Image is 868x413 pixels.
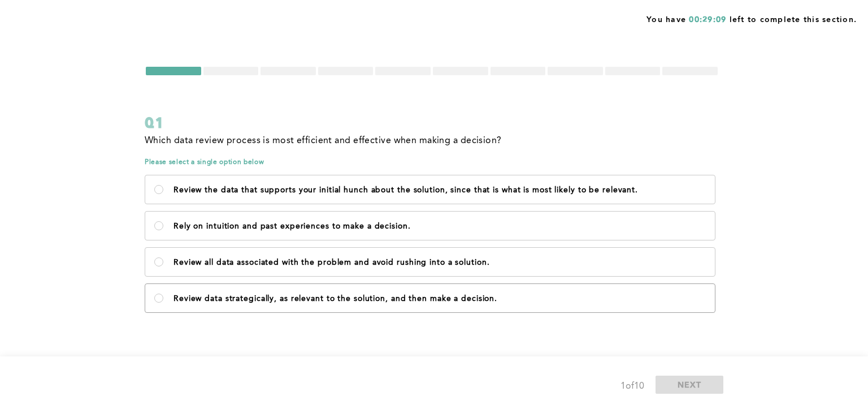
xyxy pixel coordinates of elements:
[145,136,502,145] span: Which data review process is most efficient and effective when making a decision?
[689,16,726,24] span: 00:29:09
[145,113,719,133] div: Q1
[646,11,857,25] span: You have left to complete this section.
[678,379,702,390] span: NEXT
[173,222,706,231] p: Rely on intuition and past experiences to make a decision.
[620,378,644,394] div: 1 of 10
[145,158,719,167] span: Please select a single option below
[173,294,706,303] p: Review data strategically, as relevant to the solution, and then make a decision.
[173,258,706,267] p: Review all data associated with the problem and avoid rushing into a solution.
[656,376,723,394] button: NEXT
[173,186,706,195] p: Review the data that supports your initial hunch about the solution, since that is what is most l...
